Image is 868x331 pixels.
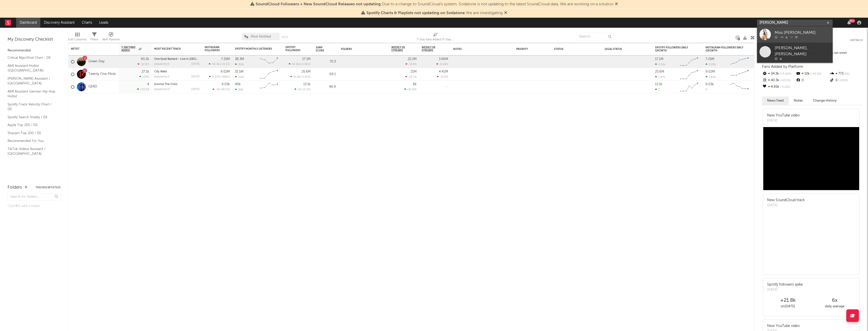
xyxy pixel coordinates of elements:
div: 6 x [811,297,858,304]
div: Spotify Followers Daily Growth [655,46,693,52]
svg: Chart title [258,81,280,93]
span: Fans Added by Platform [762,65,803,69]
a: TikTok Videos Assistant / [GEOGRAPHIC_DATA] [8,146,56,157]
div: 312k [235,63,244,66]
span: 8.57k [212,76,219,78]
span: 12 [298,88,301,91]
div: Miss [PERSON_NAME] [775,30,830,36]
a: Charts [78,18,96,28]
div: -12.8 % [437,75,448,78]
div: Instagram Followers [205,46,222,52]
div: 4.51k [655,63,665,66]
div: +21.8k [765,297,811,304]
a: A&R Assistant German Hip Hop Hotlist [8,89,56,99]
div: 0 [829,77,863,84]
div: 3.83k [706,63,716,66]
span: -8 [216,88,219,91]
div: ( ) [290,75,311,78]
button: 99+ [847,21,851,25]
a: Green Day [88,59,104,64]
div: Spotify Followers [285,46,303,52]
span: : We are investigating [366,11,503,15]
a: Dashboard [16,18,40,28]
div: Spotify Monthly Listeners [235,47,273,50]
a: Spotify Search Virality / DE [8,114,56,120]
span: +23.1 % [220,63,229,66]
div: 49k [235,83,241,86]
div: Artist [71,47,109,50]
div: One Eyed Bastard - Live In Amsterdam [154,58,200,61]
div: 99 + [849,19,855,23]
span: +4.46 % [300,63,310,66]
span: +23.1 % [779,79,791,82]
div: 1.97k [655,75,665,79]
div: on [DATE] [765,304,811,310]
input: Search... [576,33,614,40]
div: 46.9 [316,84,336,90]
div: Recommended [8,48,61,54]
div: Filters [90,30,98,45]
div: 69.1 [316,71,336,77]
div: ( ) [209,75,230,78]
input: Search for folders... [8,193,61,201]
div: Filters [90,37,98,43]
div: -13.3 % [405,63,417,66]
div: 4.42M [439,70,448,73]
a: Leads [96,18,112,28]
a: Apple Top 200 / DE [8,122,56,128]
div: Folders [8,185,22,191]
div: 40.3k [762,77,796,84]
span: 40.3k [212,63,219,66]
div: 7.25M [706,57,714,61]
div: Survive The Crisis [154,83,200,86]
span: : Due to a change to SoundCloud's system, Sodatone is not updating to the latest SoundCloud data.... [256,2,613,6]
div: 9.02M [706,70,715,73]
div: 9.03k [706,83,714,86]
div: 773 [829,71,863,77]
div: 8k [413,83,417,86]
div: 21M [411,70,417,73]
span: Dismiss [504,11,507,15]
span: 34.3k [292,63,299,66]
div: Edit Columns [68,30,87,45]
div: popularity: 0 [154,63,169,66]
div: ( ) [294,88,311,91]
div: 4 [147,83,149,86]
div: ( ) [289,63,311,66]
div: +8.22 % [404,88,417,91]
button: Untrack [850,38,863,43]
div: 31.5M [235,70,243,73]
div: 22.2M [408,57,417,61]
div: 0 [706,88,707,91]
span: +308 % [220,76,229,78]
input: Search for artists [757,20,833,26]
div: daily average [811,304,858,310]
div: Folders [341,48,379,51]
div: 368 [235,88,243,91]
svg: Chart title [728,81,751,93]
div: [DATE] [191,75,200,78]
a: Discovery Assistant [40,18,78,28]
div: 0 [796,77,829,84]
a: Recommended For You [8,138,56,144]
div: Status [554,48,587,51]
span: Dismiss [615,2,618,6]
div: 13.1k [655,83,662,86]
span: -49.9 % [810,73,821,75]
div: A&R Pipeline [102,37,120,43]
svg: Chart title [728,55,751,68]
div: popularity: 17 [154,88,170,91]
button: Notes [789,97,808,105]
div: [DATE] [191,63,200,66]
span: +38.5 % [220,88,229,91]
div: 3.66M [439,57,448,61]
a: A&R Assistant Hotlist ([GEOGRAPHIC_DATA]) [8,63,56,73]
div: 70.3 [316,59,336,65]
span: 14.5k [293,76,300,78]
span: Weekly UK Streams [422,46,441,52]
div: Priority [516,48,536,51]
div: 25.6M [302,70,311,73]
span: -0.12 % [779,86,790,88]
div: 1.84k [706,75,716,79]
div: ( ) [209,63,230,66]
